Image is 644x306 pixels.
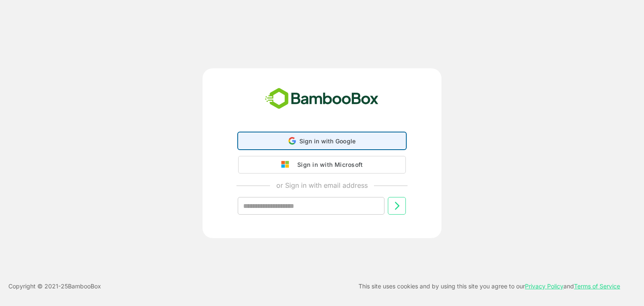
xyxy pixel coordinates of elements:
[238,156,406,174] button: Sign in with Microsoft
[574,283,620,290] a: Terms of Service
[525,283,563,290] a: Privacy Policy
[281,161,293,169] img: google
[299,137,356,145] span: Sign in with Google
[358,281,620,291] p: This site uses cookies and by using this site you agree to our and
[8,281,101,291] p: Copyright © 2021- 25 BambooBox
[238,132,406,149] div: Sign in with Google
[260,85,383,113] img: bamboobox
[276,180,368,190] p: or Sign in with email address
[293,159,363,170] div: Sign in with Microsoft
